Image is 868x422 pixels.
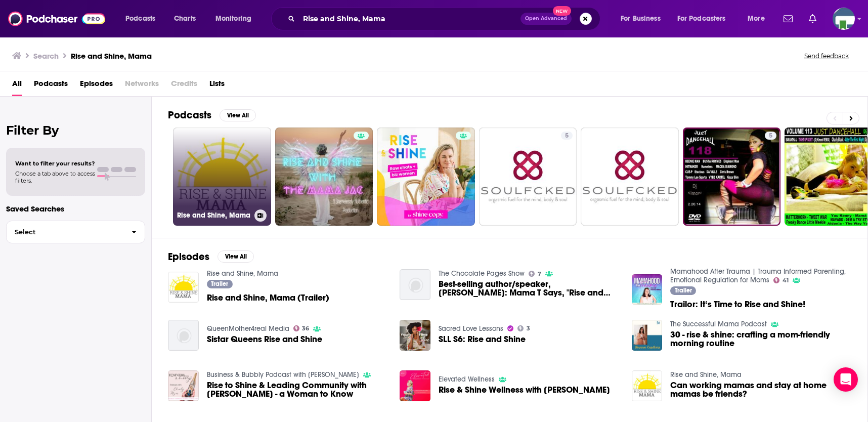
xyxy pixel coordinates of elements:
[125,12,155,26] span: Podcasts
[439,386,610,394] span: Rise & Shine Wellness with [PERSON_NAME]
[207,269,278,278] a: Rise and Shine, Mama
[561,132,573,140] a: 5
[632,274,663,305] a: Trailor: It‘s Time to Rise and Shine!
[538,272,541,276] span: 7
[6,221,145,243] button: Select
[677,12,726,26] span: For Podcasters
[621,12,661,26] span: For Business
[670,330,851,348] a: 30 - rise & shine: crafting a mom-friendly morning routine
[208,11,265,27] button: open menu
[769,131,772,141] span: 5
[683,128,781,226] a: 5
[168,320,199,351] img: Sistar Queens Rise and Shine
[773,277,789,283] a: 41
[553,6,571,16] span: New
[529,271,541,277] a: 7
[614,11,673,27] button: open menu
[168,370,199,401] img: Rise to Shine & Leading Community with Noelle Kustas - a Woman to Know
[167,11,202,27] a: Charts
[439,375,495,384] a: Elevated Wellness
[302,326,309,331] span: 36
[207,370,359,379] a: Business & Bubbly Podcast with Charity Majors
[525,16,567,21] span: Open Advanced
[71,51,152,61] h3: Rise and Shine, Mama
[6,204,145,214] p: Saved Searches
[833,8,855,30] span: Logged in as KCMedia
[207,335,322,344] a: Sistar Queens Rise and Shine
[207,324,289,333] a: QueenMother4real Media
[671,11,741,27] button: open menu
[218,250,254,263] button: View All
[168,250,209,263] h2: Episodes
[209,75,225,96] a: Lists
[834,367,858,392] div: Open Intercom Messenger
[125,75,159,96] span: Networks
[400,269,430,300] img: Best-selling author/speaker, Thelma Wells: Mama T Says, "Rise and Shine"
[439,335,526,344] a: SLL S6: Rise and Shine
[479,128,577,226] a: 5
[177,211,250,220] h3: Rise and Shine, Mama
[833,8,855,30] button: Show profile menu
[168,109,211,121] h2: Podcasts
[80,75,113,96] a: Episodes
[748,12,765,26] span: More
[168,272,199,303] img: Rise and Shine, Mama (Trailer)
[779,10,797,27] a: Show notifications dropdown
[675,287,692,293] span: Trailer
[439,269,525,278] a: The Chocolate Pages Show
[12,75,22,96] a: All
[670,267,846,284] a: Mamahood After Trauma | Trauma Informed Parenting, Emotional Regulation for Moms
[8,9,105,28] img: Podchaser - Follow, Share and Rate Podcasts
[118,11,168,27] button: open menu
[281,7,610,30] div: Search podcasts, credits, & more...
[801,52,852,60] button: Send feedback
[527,326,530,331] span: 3
[439,280,620,297] a: Best-selling author/speaker, Thelma Wells: Mama T Says, "Rise and Shine"
[670,300,805,309] a: Trailor: It‘s Time to Rise and Shine!
[520,13,572,25] button: Open AdvancedNew
[207,293,329,302] a: Rise and Shine, Mama (Trailer)
[565,131,569,141] span: 5
[173,128,271,226] a: Rise and Shine, Mama
[15,170,95,184] span: Choose a tab above to access filters.
[805,10,820,27] a: Show notifications dropdown
[632,320,663,351] a: 30 - rise & shine: crafting a mom-friendly morning routine
[168,250,254,263] a: EpisodesView All
[439,386,610,394] a: Rise & Shine Wellness with Jes Royston
[833,8,855,30] img: User Profile
[632,370,663,401] img: Can working mamas and stay at home mamas be friends?
[439,324,503,333] a: Sacred Love Lessons
[400,370,430,401] img: Rise & Shine Wellness with Jes Royston
[517,325,530,331] a: 3
[207,381,388,398] a: Rise to Shine & Leading Community with Noelle Kustas - a Woman to Know
[33,51,59,61] h3: Search
[765,132,776,140] a: 5
[783,278,789,283] span: 41
[220,109,256,121] button: View All
[7,229,123,235] span: Select
[34,75,68,96] a: Podcasts
[168,109,256,121] a: PodcastsView All
[6,123,145,138] h2: Filter By
[293,325,310,331] a: 36
[741,11,777,27] button: open menu
[670,320,767,328] a: The Successful Mama Podcast
[299,11,520,27] input: Search podcasts, credits, & more...
[439,280,620,297] span: Best-selling author/speaker, [PERSON_NAME]: Mama T Says, "Rise and Shine"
